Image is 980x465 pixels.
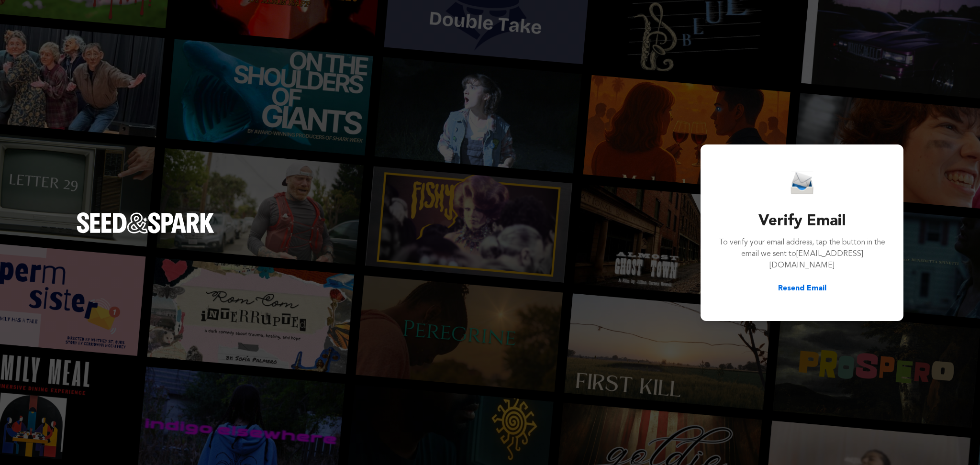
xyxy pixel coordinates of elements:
[791,171,813,195] img: Seed&Spark Email Icon
[718,237,886,271] p: To verify your email address, tap the button in the email we sent to
[769,250,863,269] span: [EMAIL_ADDRESS][DOMAIN_NAME]
[718,210,886,233] h3: Verify Email
[77,212,214,253] a: Seed&Spark Homepage
[778,283,826,294] button: Resend Email
[77,212,214,233] img: Seed&Spark Logo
